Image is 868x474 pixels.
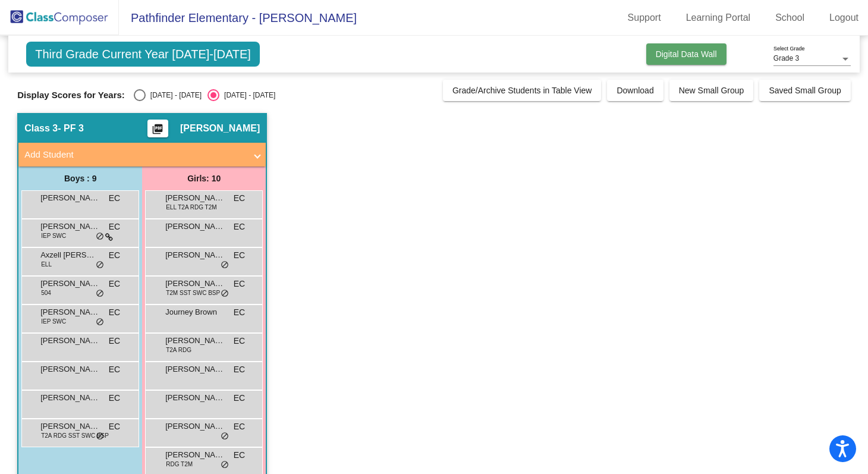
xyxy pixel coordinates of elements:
[679,86,744,95] span: New Small Group
[109,420,120,433] span: EC
[40,278,100,290] span: [PERSON_NAME]
[165,420,225,432] span: [PERSON_NAME]
[40,392,100,404] span: [PERSON_NAME]
[109,335,120,347] span: EC
[656,49,717,59] span: Digital Data Wall
[24,123,58,134] span: Class 3
[40,335,100,347] span: [PERSON_NAME]
[234,449,245,462] span: EC
[146,90,202,101] div: [DATE] - [DATE]
[109,363,120,376] span: EC
[221,289,229,299] span: do_not_disturb_alt
[40,306,100,318] span: [PERSON_NAME]
[119,8,357,27] span: Pathfinder Elementary - [PERSON_NAME]
[165,306,225,318] span: Journey Brown
[18,167,142,190] div: Boys : 9
[443,80,602,101] button: Grade/Archive Students in Table View
[221,260,229,270] span: do_not_disturb_alt
[41,260,52,269] span: ELL
[165,221,225,233] span: [PERSON_NAME]
[234,221,245,233] span: EC
[150,123,165,140] mat-icon: picture_as_pdf
[166,203,216,212] span: ELL T2A RDG T2M
[165,449,225,461] span: [PERSON_NAME]
[820,8,868,27] a: Logout
[219,90,275,101] div: [DATE] - [DATE]
[41,317,66,326] span: IEP SWC
[234,420,245,433] span: EC
[221,432,229,441] span: do_not_disturb_alt
[58,123,84,134] span: - PF 3
[40,420,100,432] span: [PERSON_NAME]
[234,335,245,347] span: EC
[234,363,245,376] span: EC
[18,143,266,167] mat-expansion-panel-header: Add Student
[17,90,125,101] span: Display Scores for Years:
[165,392,225,404] span: [PERSON_NAME]
[96,289,104,299] span: do_not_disturb_alt
[165,249,225,261] span: [PERSON_NAME]
[165,335,225,347] span: [PERSON_NAME]
[109,392,120,404] span: EC
[41,288,51,297] span: 504
[24,148,246,162] mat-panel-title: Add Student
[234,192,245,205] span: EC
[618,8,671,27] a: Support
[40,363,100,375] span: [PERSON_NAME]
[165,192,225,204] span: [PERSON_NAME]
[26,42,260,67] span: Third Grade Current Year [DATE]-[DATE]
[109,278,120,290] span: EC
[234,249,245,262] span: EC
[607,80,663,101] button: Download
[166,460,193,469] span: RDG T2M
[109,192,120,205] span: EC
[96,318,104,327] span: do_not_disturb_alt
[166,346,191,354] span: T2A RDG
[134,89,275,101] mat-radio-group: Select an option
[142,167,266,190] div: Girls: 10
[234,306,245,319] span: EC
[234,392,245,404] span: EC
[109,306,120,319] span: EC
[165,278,225,290] span: [PERSON_NAME]
[766,8,814,27] a: School
[646,43,727,65] button: Digital Data Wall
[96,232,104,241] span: do_not_disturb_alt
[769,86,841,95] span: Saved Small Group
[221,460,229,470] span: do_not_disturb_alt
[96,432,104,441] span: do_not_disturb_alt
[147,120,168,137] button: Print Students Details
[234,278,245,290] span: EC
[165,363,225,375] span: [PERSON_NAME]
[40,249,100,261] span: Axzell [PERSON_NAME][GEOGRAPHIC_DATA]
[166,288,220,297] span: T2M SST SWC BSP
[41,431,109,440] span: T2A RDG SST SWC BSP
[759,80,850,101] button: Saved Small Group
[180,123,260,134] span: [PERSON_NAME]
[677,8,760,27] a: Learning Portal
[773,54,799,62] span: Grade 3
[452,86,592,95] span: Grade/Archive Students in Table View
[40,221,100,233] span: [PERSON_NAME]
[96,260,104,270] span: do_not_disturb_alt
[40,192,100,204] span: [PERSON_NAME]
[669,80,754,101] button: New Small Group
[41,231,66,240] span: IEP SWC
[109,249,120,262] span: EC
[109,221,120,233] span: EC
[617,86,653,95] span: Download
